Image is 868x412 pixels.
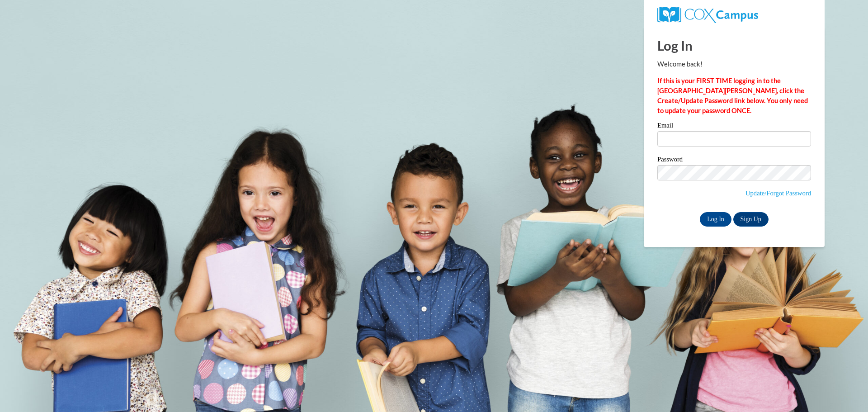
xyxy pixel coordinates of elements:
p: Welcome back! [657,59,811,69]
img: COX Campus [657,7,758,23]
label: Email [657,122,811,131]
a: COX Campus [657,10,758,18]
label: Password [657,156,811,165]
input: Log In [700,212,731,227]
a: Sign Up [733,212,769,227]
strong: If this is your FIRST TIME logging in to the [GEOGRAPHIC_DATA][PERSON_NAME], click the Create/Upd... [657,77,808,114]
h1: Log In [657,36,811,55]
a: Update/Forgot Password [745,189,811,197]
